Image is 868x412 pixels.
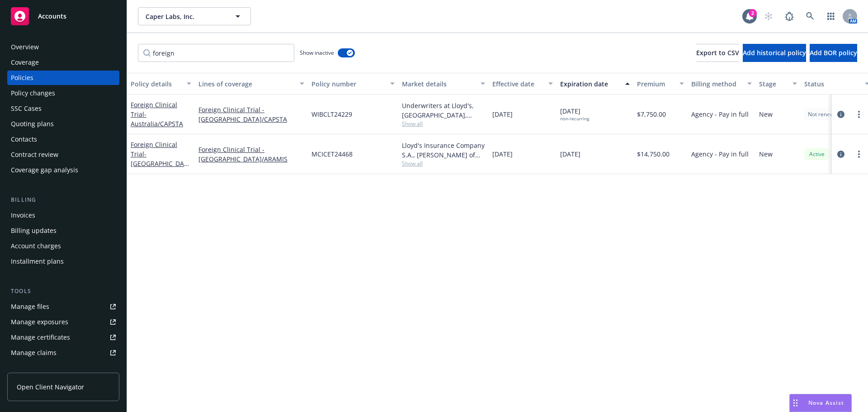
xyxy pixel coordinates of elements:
[7,287,119,296] div: Tools
[11,361,53,375] div: Manage BORs
[7,117,119,131] a: Quoting plans
[759,79,787,89] div: Stage
[11,55,39,70] div: Coverage
[749,9,757,17] div: 2
[7,361,119,375] a: Manage BORs
[808,150,826,158] span: Active
[810,44,857,62] button: Add BOR policy
[300,49,334,57] span: Show inactive
[7,86,119,100] a: Policy changes
[7,254,119,269] a: Installment plans
[7,101,119,116] a: SSC Cases
[759,149,773,159] span: New
[489,73,557,95] button: Effective date
[198,105,304,124] a: Foreign Clinical Trial - [GEOGRAPHIC_DATA]/CAPSTA
[131,79,181,89] div: Policy details
[11,299,49,314] div: Manage files
[759,7,778,25] a: Start snowing
[637,109,666,119] span: $7,750.00
[560,79,620,89] div: Expiration date
[131,100,183,128] a: Foreign Clinical Trial
[804,79,859,89] div: Status
[691,109,749,119] span: Agency - Pay in full
[801,7,819,25] a: Search
[402,141,485,160] div: Lloyd's Insurance Company S.A., [PERSON_NAME] of London, Clinical Trials Insurance Services Limit...
[7,55,119,70] a: Coverage
[691,149,749,159] span: Agency - Pay in full
[637,149,670,159] span: $14,750.00
[7,299,119,314] a: Manage files
[11,315,68,329] div: Manage exposures
[789,394,852,412] button: Nova Assist
[131,140,188,177] a: Foreign Clinical Trial
[854,149,864,160] a: more
[402,101,485,120] div: Underwriters at Lloyd's, [GEOGRAPHIC_DATA], [PERSON_NAME] of [GEOGRAPHIC_DATA], Clinical Trials I...
[138,44,294,62] input: Filter by keyword...
[198,145,304,164] a: Foreign Clinical Trial - [GEOGRAPHIC_DATA]/ARAMIS
[7,330,119,345] a: Manage certificates
[127,73,195,95] button: Policy details
[131,150,189,177] span: - [GEOGRAPHIC_DATA]/ARAMIS
[492,149,513,159] span: [DATE]
[311,109,352,119] span: WIBCLT24229
[11,147,58,162] div: Contract review
[835,109,846,120] a: circleInformation
[38,13,66,20] span: Accounts
[780,7,798,25] a: Report a Bug
[492,79,543,89] div: Effective date
[810,48,857,57] span: Add BOR policy
[688,73,755,95] button: Billing method
[11,163,78,177] div: Coverage gap analysis
[146,12,224,21] span: Caper Labs, Inc.
[822,7,840,25] a: Switch app
[633,73,688,95] button: Premium
[492,109,513,119] span: [DATE]
[11,254,64,269] div: Installment plans
[7,239,119,253] a: Account charges
[854,109,864,120] a: more
[7,346,119,360] a: Manage claims
[743,44,806,62] button: Add historical policy
[11,223,57,238] div: Billing updates
[11,208,35,223] div: Invoices
[560,116,589,122] div: non-recurring
[790,394,801,412] div: Drag to move
[11,330,70,345] div: Manage certificates
[743,48,806,57] span: Add historical policy
[402,120,485,128] span: Show all
[691,79,742,89] div: Billing method
[11,101,42,116] div: SSC Cases
[7,132,119,147] a: Contacts
[402,79,475,89] div: Market details
[557,73,633,95] button: Expiration date
[11,117,54,131] div: Quoting plans
[11,40,39,54] div: Overview
[759,109,773,119] span: New
[808,110,842,118] span: Not renewing
[7,195,119,204] div: Billing
[17,382,84,392] span: Open Client Navigator
[835,149,846,160] a: circleInformation
[311,149,353,159] span: MCICET24468
[7,208,119,223] a: Invoices
[7,4,119,29] a: Accounts
[696,48,739,57] span: Export to CSV
[560,149,580,159] span: [DATE]
[808,399,844,407] span: Nova Assist
[696,44,739,62] button: Export to CSV
[311,79,385,89] div: Policy number
[308,73,398,95] button: Policy number
[7,147,119,162] a: Contract review
[11,86,55,100] div: Policy changes
[7,223,119,238] a: Billing updates
[637,79,674,89] div: Premium
[11,71,33,85] div: Policies
[195,73,308,95] button: Lines of coverage
[7,163,119,177] a: Coverage gap analysis
[7,315,119,329] a: Manage exposures
[755,73,801,95] button: Stage
[560,106,589,122] span: [DATE]
[11,346,57,360] div: Manage claims
[198,79,294,89] div: Lines of coverage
